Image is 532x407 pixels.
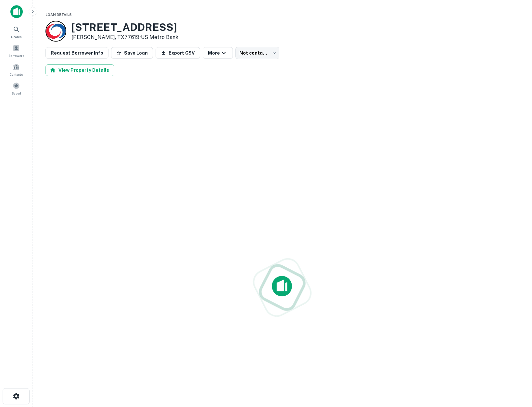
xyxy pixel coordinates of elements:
iframe: Chat Widget [500,334,532,365]
p: [PERSON_NAME], TX77619 • [71,33,178,41]
a: US Metro Bank [141,34,178,40]
button: Export CSV [156,47,200,59]
button: Request Borrower Info [45,47,108,59]
span: Borrowers [8,53,24,58]
span: Search [11,34,22,39]
a: Borrowers [2,42,31,59]
div: Not contacted [235,47,279,59]
a: Saved [2,80,31,97]
img: capitalize-icon.png [10,5,23,18]
span: Saved [12,91,21,96]
span: Loan Details [45,13,72,17]
h3: [STREET_ADDRESS] [71,21,178,33]
button: More [203,47,233,59]
button: View Property Details [45,64,114,76]
span: Contacts [10,72,23,77]
a: Contacts [2,61,31,78]
button: Save Loan [111,47,153,59]
a: Search [2,23,31,41]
